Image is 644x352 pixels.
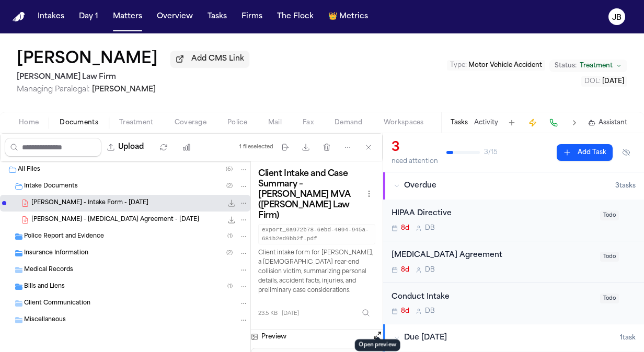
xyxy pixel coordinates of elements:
[404,181,436,191] span: Overdue
[392,208,594,220] div: HIPAA Directive
[451,119,468,127] button: Tasks
[546,115,561,130] button: Make a Call
[24,249,88,258] span: Insurance Information
[101,138,150,157] button: Upload
[404,333,447,343] span: Due [DATE]
[31,199,148,208] span: [PERSON_NAME] - Intake Form - [DATE]
[226,167,233,172] span: ( 6 )
[557,144,613,161] button: Add Task
[392,291,594,303] div: Conduct Intake
[175,119,206,127] span: Coverage
[13,12,25,22] a: Home
[24,283,65,291] span: Bills and Liens
[372,330,383,344] button: Open preview
[226,215,237,225] button: Download B. Buras - Retainer Agreement - 8.29.25
[261,333,286,341] h3: Preview
[335,119,363,127] span: Demand
[401,307,409,315] span: 8d
[484,148,498,157] span: 3 / 15
[5,138,101,157] input: Search files
[19,119,39,127] span: Home
[425,266,435,274] span: D B
[258,224,375,244] code: export_0a972b78-6ebd-4094-945a-681b2ed9bb2f.pdf
[401,224,409,232] span: 8d
[504,115,519,130] button: Add Task
[615,182,636,190] span: 3 task s
[339,11,368,22] span: Metrics
[425,307,435,315] span: D B
[191,54,244,64] span: Add CMS Link
[24,316,66,325] span: Miscellaneous
[60,119,98,127] span: Documents
[383,241,644,283] div: Open task: Retainer Agreement
[92,86,156,93] span: [PERSON_NAME]
[13,12,25,22] img: Finch Logo
[18,166,40,174] span: All Files
[282,310,299,318] span: [DATE]
[119,119,154,127] span: Treatment
[525,115,540,130] button: Create Immediate Task
[258,310,278,318] span: 23.5 KB
[555,62,577,70] span: Status:
[383,283,644,324] div: Open task: Conduct Intake
[75,7,102,26] a: Day 1
[227,284,233,289] span: ( 1 )
[372,330,383,341] button: Open preview
[355,339,400,351] div: Open preview
[383,172,644,200] button: Overdue3tasks
[268,119,282,127] span: Mail
[303,119,314,127] span: Fax
[237,7,267,26] button: Firms
[599,119,627,127] span: Assistant
[258,249,375,295] p: Client intake form for [PERSON_NAME], a [DEMOGRAPHIC_DATA] rear-end collision victim, summarizing...
[226,250,233,256] span: ( 2 )
[620,334,636,342] span: 1 task
[109,7,146,26] button: Matters
[153,7,197,26] button: Overview
[468,62,542,68] span: Motor Vehicle Accident
[226,183,233,189] span: ( 2 )
[324,7,372,26] button: crownMetrics
[602,78,624,85] span: [DATE]
[356,303,375,322] button: Inspect
[328,11,337,22] span: crown
[239,144,273,150] div: 1 file selected
[588,119,627,127] button: Assistant
[24,266,73,275] span: Medical Records
[24,232,104,241] span: Police Report and Evidence
[227,119,247,127] span: Police
[600,210,619,220] span: Todo
[33,7,68,26] button: Intakes
[17,86,90,93] span: Managing Paralegal:
[24,182,78,191] span: Intake Documents
[447,60,545,71] button: Edit Type: Motor Vehicle Accident
[392,139,438,156] div: 3
[170,51,249,67] button: Add CMS Link
[580,62,613,70] span: Treatment
[612,14,622,21] text: JB
[392,250,594,262] div: [MEDICAL_DATA] Agreement
[273,7,318,26] button: The Flock
[17,50,158,69] button: Edit matter name
[258,169,363,221] h3: Client Intake and Case Summary – [PERSON_NAME] MVA ([PERSON_NAME] Law Firm)
[24,299,90,308] span: Client Communication
[226,198,237,208] button: Download B. Buras - Intake Form - 9.17.25
[581,76,627,87] button: Edit DOL: 2025-08-29
[474,119,498,127] button: Activity
[450,62,467,68] span: Type :
[227,233,233,239] span: ( 1 )
[600,252,619,262] span: Todo
[203,7,231,26] button: Tasks
[392,157,438,166] div: need attention
[584,78,601,85] span: DOL :
[383,324,644,351] button: Due [DATE]1task
[384,119,424,127] span: Workspaces
[549,60,627,72] button: Change status from Treatment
